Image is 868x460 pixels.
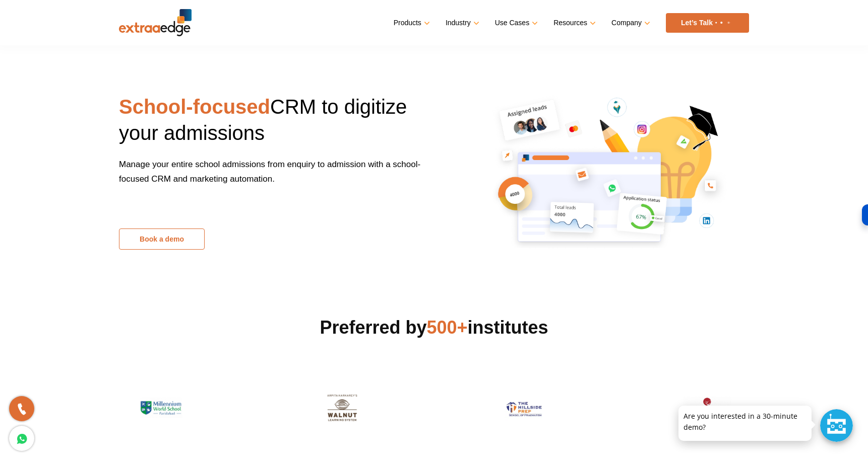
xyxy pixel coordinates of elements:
[119,96,270,118] strong: School-focused
[119,94,426,157] h1: CRM to digitize your admissions
[119,316,749,340] h2: Preferred by institutes
[820,409,853,442] div: Chat
[495,16,536,30] a: Use Cases
[666,13,749,33] a: Let’s Talk
[119,228,205,250] a: Book a demo
[394,16,428,30] a: Products
[446,16,477,30] a: Industry
[119,157,426,200] p: Manage your entire school admissions from enquiry to admission with a school-focused CRM and mark...
[427,317,468,338] span: 500+
[611,16,648,30] a: Company
[480,84,743,259] img: school-focused-crm
[553,16,594,30] a: Resources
